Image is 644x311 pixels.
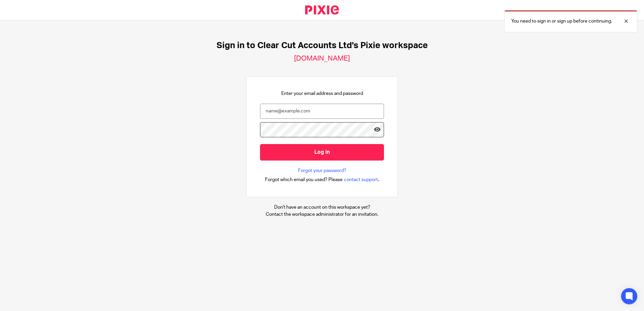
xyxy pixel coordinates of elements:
span: contact support [344,176,378,183]
input: name@example.com [260,104,384,119]
input: Log in [260,144,384,161]
h2: [DOMAIN_NAME] [294,54,350,63]
p: Don't have an account on this workspace yet? [266,204,378,211]
p: You need to sign in or sign up before continuing. [511,18,612,25]
p: Contact the workspace administrator for an invitation. [266,211,378,218]
p: Enter your email address and password [281,90,363,97]
h1: Sign in to Clear Cut Accounts Ltd's Pixie workspace [217,40,428,51]
span: Forgot which email you used? Please [265,176,343,183]
a: Forgot your password? [298,167,346,174]
div: . [265,176,379,183]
